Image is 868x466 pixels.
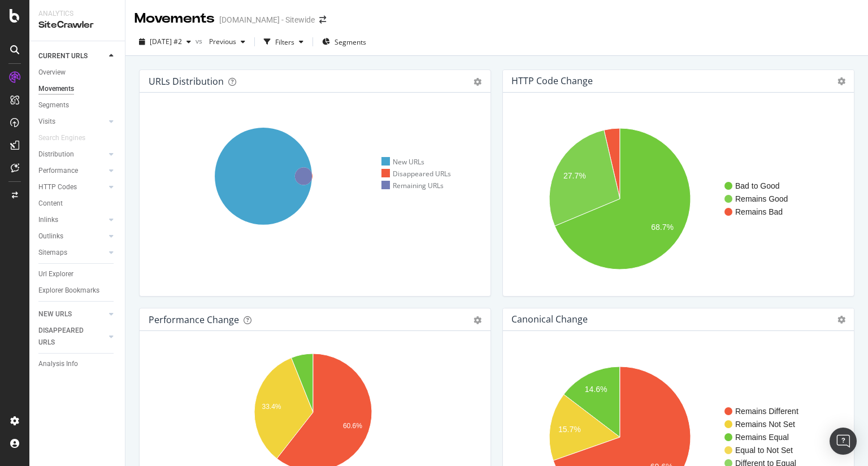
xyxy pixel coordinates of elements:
[38,325,106,349] a: DISAPPEARED URLS
[38,99,117,111] a: Segments
[38,214,58,226] div: Inlinks
[38,181,77,193] div: HTTP Codes
[38,285,99,297] div: Explorer Bookmarks
[38,116,106,128] a: Visits
[38,132,97,144] a: Search Engines
[149,76,224,87] div: URLs Distribution
[38,165,106,177] a: Performance
[262,403,281,411] text: 33.4%
[38,67,66,79] div: Overview
[837,316,845,324] i: Options
[38,181,106,193] a: HTTP Codes
[735,407,798,416] text: Remains Different
[38,247,106,259] a: Sitemaps
[563,171,586,180] text: 27.7%
[735,446,793,455] text: Equal to Not Set
[735,194,788,203] text: Remains Good
[134,33,196,51] button: [DATE] #2
[275,37,294,47] div: Filters
[38,83,117,95] a: Movements
[343,423,362,430] text: 60.6%
[511,73,593,89] h4: HTTP Code Change
[38,116,55,128] div: Visits
[735,207,783,216] text: Remains Bad
[381,157,424,167] div: New URLs
[219,14,315,25] div: [DOMAIN_NAME] - Sitewide
[319,16,326,24] div: arrow-right-arrow-left
[149,314,239,325] div: Performance Change
[318,33,371,51] button: Segments
[196,36,205,46] span: vs
[38,198,117,210] a: Content
[38,132,85,144] div: Search Engines
[38,247,67,259] div: Sitemaps
[511,312,588,327] h4: Canonical Change
[38,149,74,160] div: Distribution
[150,37,182,46] span: 2025 Aug. 21st #2
[38,285,117,297] a: Explorer Bookmarks
[381,169,451,178] div: Disappeared URLs
[735,420,795,429] text: Remains Not Set
[830,428,857,455] div: Open Intercom Messenger
[38,268,117,280] a: Url Explorer
[651,223,674,232] text: 68.7%
[38,50,106,62] a: CURRENT URLS
[735,181,780,190] text: Bad to Good
[381,181,444,190] div: Remaining URLs
[38,358,117,370] a: Analysis Info
[38,198,63,210] div: Content
[38,230,106,242] a: Outlinks
[38,268,73,280] div: Url Explorer
[474,78,481,86] div: gear
[512,111,841,287] svg: A chart.
[585,385,607,394] text: 14.6%
[38,9,116,19] div: Analytics
[558,425,581,434] text: 15.7%
[134,9,215,28] div: Movements
[205,37,236,46] span: Previous
[38,149,106,160] a: Distribution
[38,308,72,320] div: NEW URLS
[38,50,88,62] div: CURRENT URLS
[38,230,63,242] div: Outlinks
[335,37,366,47] span: Segments
[38,99,69,111] div: Segments
[735,433,789,442] text: Remains Equal
[38,19,116,32] div: SiteCrawler
[205,33,250,51] button: Previous
[38,358,78,370] div: Analysis Info
[38,67,117,79] a: Overview
[474,316,481,324] div: gear
[38,325,96,349] div: DISAPPEARED URLS
[38,165,78,177] div: Performance
[38,214,106,226] a: Inlinks
[259,33,308,51] button: Filters
[837,77,845,85] i: Options
[38,83,74,95] div: Movements
[38,308,106,320] a: NEW URLS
